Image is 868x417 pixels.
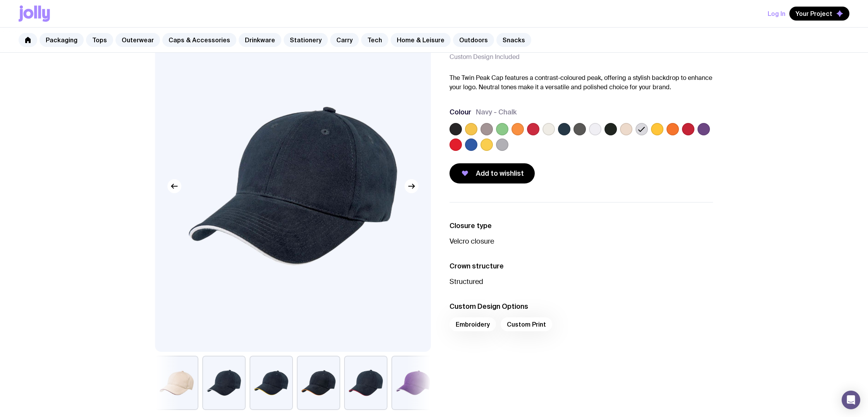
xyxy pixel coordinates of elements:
[449,53,520,61] span: Custom Design Included
[330,33,359,47] a: Carry
[449,73,713,92] p: The Twin Peak Cap features a contrast-coloured peak, offering a stylish backdrop to enhance your ...
[796,10,832,17] span: Your Project
[115,33,160,47] a: Outerwear
[239,33,281,47] a: Drinkware
[449,163,535,183] button: Add to wishlist
[842,391,860,409] div: Open Intercom Messenger
[496,33,531,47] a: Snacks
[476,169,524,178] span: Add to wishlist
[449,261,713,271] h3: Crown structure
[449,221,713,230] h3: Closure type
[40,33,84,47] a: Packaging
[789,7,849,21] button: Your Project
[449,107,471,117] h3: Colour
[768,7,785,21] button: Log In
[162,33,236,47] a: Caps & Accessories
[361,33,388,47] a: Tech
[391,33,451,47] a: Home & Leisure
[449,237,713,246] p: Velcro closure
[453,33,494,47] a: Outdoors
[86,33,113,47] a: Tops
[476,107,517,117] span: Navy - Chalk
[284,33,328,47] a: Stationery
[449,277,713,286] p: Structured
[449,302,713,311] h3: Custom Design Options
